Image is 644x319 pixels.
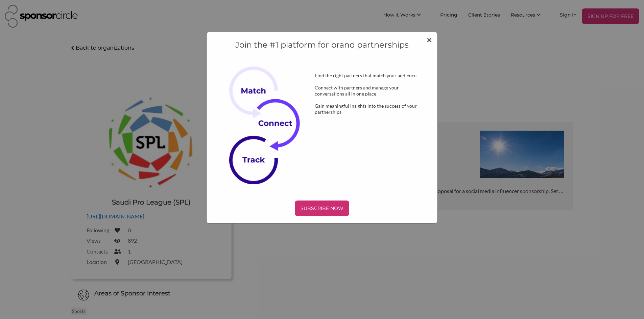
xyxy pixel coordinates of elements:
[304,103,431,115] div: Gain meaningful insights into the success of your partnerships
[213,201,430,216] a: SUBSCRIBE NOW
[427,35,432,44] button: Close modal
[297,203,347,213] p: SUBSCRIBE NOW
[213,39,430,51] h4: Join the #1 platform for brand partnerships
[304,73,431,79] div: Find the right partners that match your audience
[304,85,431,97] div: Connect with partners and manage your conversations all in one place
[427,34,432,45] span: ×
[229,67,310,184] img: Subscribe Now Image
